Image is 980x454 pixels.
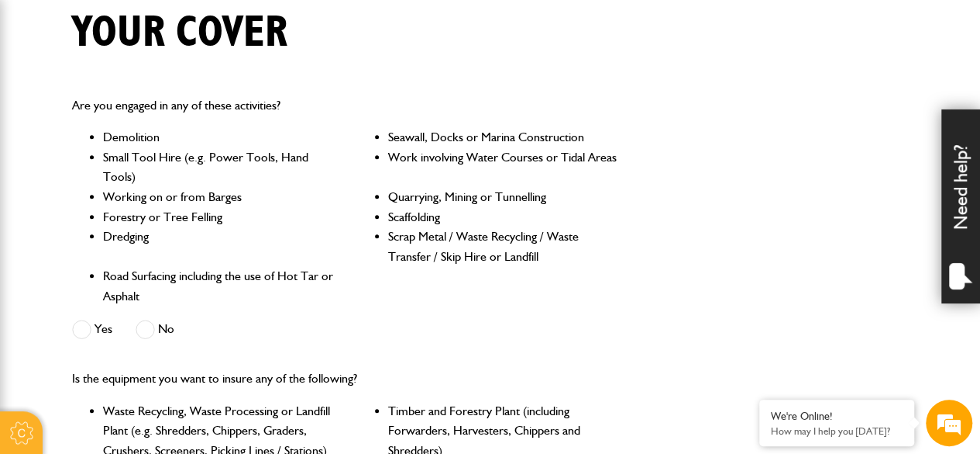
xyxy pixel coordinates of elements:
[136,320,174,339] label: No
[103,227,337,266] li: Dredging
[941,109,980,303] div: Need help?
[103,266,337,306] li: Road Surfacing including the use of Hot Tar or Asphalt
[72,95,622,116] p: Are you engaged in any of these activities?
[103,127,337,147] li: Demolition
[388,127,622,147] li: Seawall, Docks or Marina Construction
[72,369,622,389] p: Is the equipment you want to insure any of the following?
[388,187,622,207] li: Quarrying, Mining or Tunnelling
[388,227,622,266] li: Scrap Metal / Waste Recycling / Waste Transfer / Skip Hire or Landfill
[771,410,903,423] div: We're Online!
[388,147,622,187] li: Work involving Water Courses or Tidal Areas
[388,207,622,227] li: Scaffolding
[771,425,903,437] p: How may I help you today?
[103,187,337,207] li: Working on or from Barges
[72,320,112,339] label: Yes
[103,147,337,187] li: Small Tool Hire (e.g. Power Tools, Hand Tools)
[103,207,337,227] li: Forestry or Tree Felling
[72,7,287,59] h1: Your cover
